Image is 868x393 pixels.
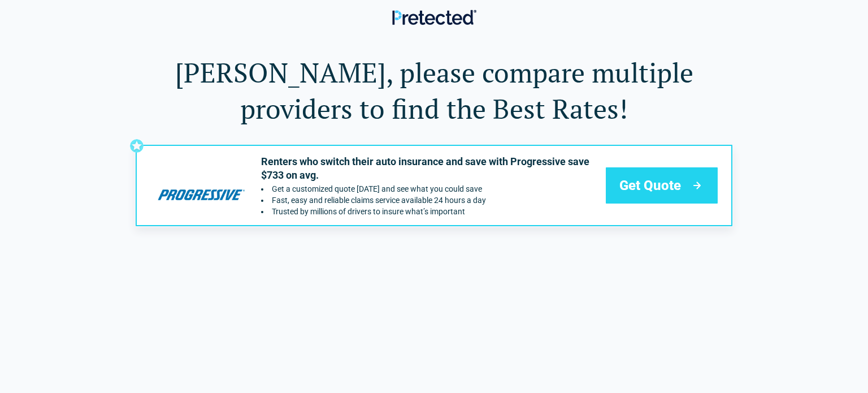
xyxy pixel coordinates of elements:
[261,184,597,193] li: Get a customized quote today and see what you could save
[261,196,597,205] li: Fast, easy and reliable claims service available 24 hours a day
[261,155,597,182] p: Renters who switch their auto insurance and save with Progressive save $733 on avg.
[150,161,252,210] img: progressive's logo
[261,207,597,216] li: Trusted by millions of drivers to insure what’s important
[136,145,732,226] a: progressive's logoRenters who switch their auto insurance and save with Progressive save $733 on ...
[619,176,681,195] span: Get Quote
[136,54,732,127] h1: [PERSON_NAME], please compare multiple providers to find the Best Rates!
